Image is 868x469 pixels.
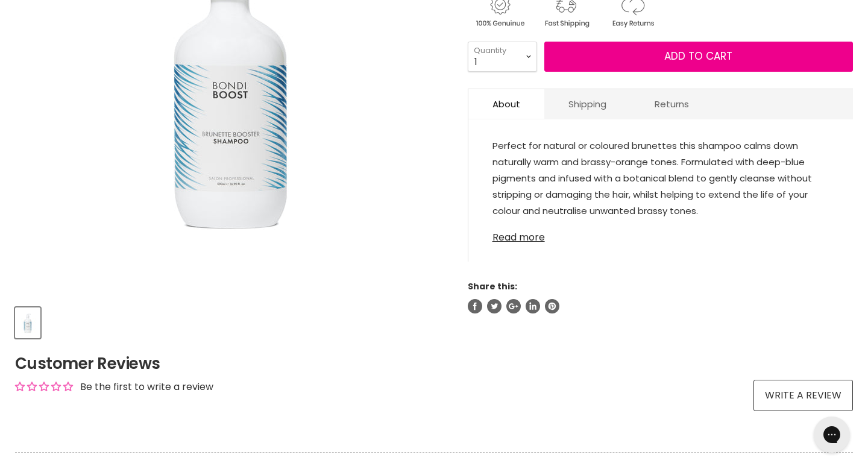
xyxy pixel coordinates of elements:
div: Product thumbnails [13,304,448,338]
span: Share this: [468,280,517,292]
a: About [468,89,544,119]
strong: WHY YOU'LL LOVE IT [492,223,585,236]
div: Be the first to write a review [80,380,213,394]
a: Read more [492,225,829,243]
button: Add to cart [544,42,853,72]
aside: Share this: [468,281,853,313]
h2: Customer Reviews [15,353,853,374]
select: Quantity [468,42,537,72]
a: Write a review [753,380,853,411]
a: Shipping [544,89,631,119]
div: Average rating is 0.00 stars [15,380,73,394]
iframe: Gorgias live chat messenger [808,412,856,457]
a: Returns [631,89,713,119]
p: Perfect for natural or coloured brunettes this shampoo calms down naturally warm and brassy-orang... [492,137,829,221]
img: Bondi Boost Brunette Booster Shampoo - Clearance! [16,309,39,337]
button: Bondi Boost Brunette Booster Shampoo - Clearance! [15,307,40,338]
span: Add to cart [664,49,732,63]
